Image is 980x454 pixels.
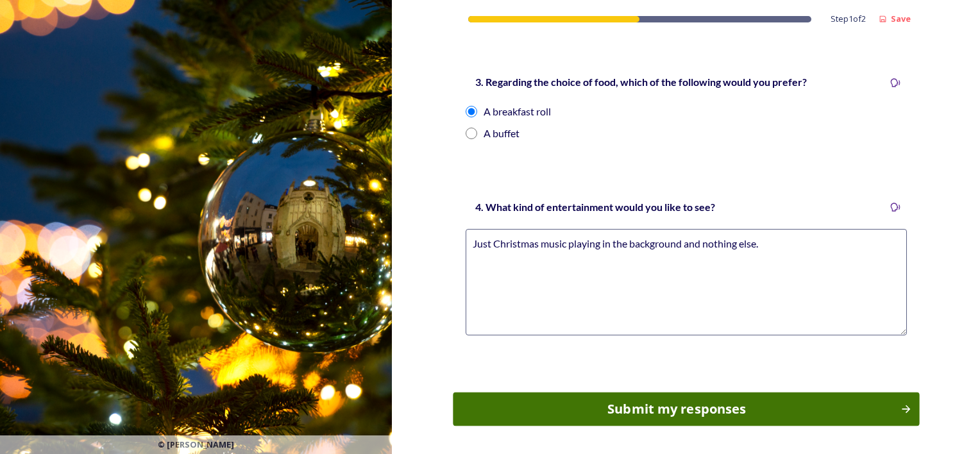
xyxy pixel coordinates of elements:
div: Submit my responses [460,399,893,419]
div: A buffet [484,126,520,141]
strong: 3. Regarding the choice of food, which of the following would you prefer? [475,76,807,88]
strong: Save [891,13,911,24]
div: A breakfast roll [484,104,551,119]
strong: 4. What kind of entertainment would you like to see? [475,201,715,213]
button: Continue [453,392,919,426]
span: Step 1 of 2 [831,13,866,25]
textarea: Just Christmas music playing in the background and nothing else. [466,229,907,335]
span: © [PERSON_NAME] [158,439,234,451]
